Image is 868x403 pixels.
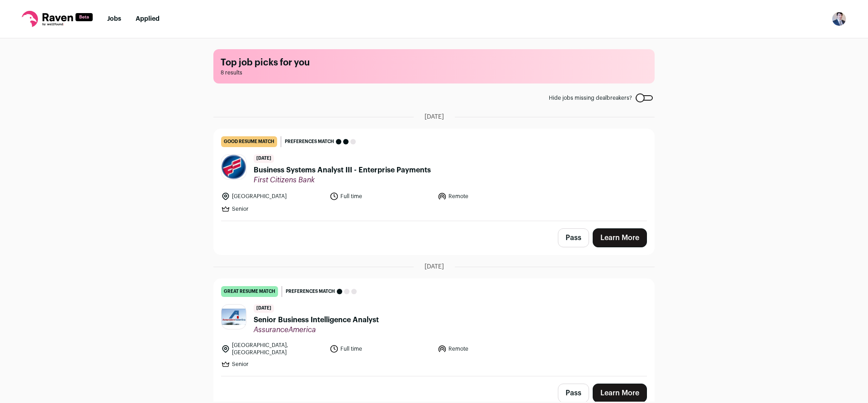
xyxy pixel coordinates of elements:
[425,112,444,121] span: [DATE]
[221,69,647,76] span: 8 results
[438,192,541,201] li: Remote
[221,136,277,147] div: good resume match
[214,279,654,376] a: great resume match Preferences match [DATE] Senior Business Intelligence Analyst AssuranceAmerica...
[330,192,433,201] li: Full time
[221,204,324,213] li: Senior
[425,262,444,271] span: [DATE]
[832,12,846,26] button: Open dropdown
[254,315,379,325] span: Senior Business Intelligence Analyst
[254,165,431,176] span: Business Systems Analyst III - Enterprise Payments
[214,129,654,221] a: good resume match Preferences match [DATE] Business Systems Analyst III - Enterprise Payments Fir...
[222,309,246,325] img: 65ec2e3d52db60831aa93fa144d00c362d563e203124cbdfe7d5a8c96172b50a.jpg
[222,155,246,179] img: ac1bf77fd33e597f2ec178460fb5deb5fbd4b3a906cda9a0679011878baceedf.jpg
[549,94,632,102] span: Hide jobs missing dealbreakers?
[254,304,274,313] span: [DATE]
[254,325,379,334] span: AssuranceAmerica
[558,384,589,403] button: Pass
[221,342,324,356] li: [GEOGRAPHIC_DATA], [GEOGRAPHIC_DATA]
[221,192,324,201] li: [GEOGRAPHIC_DATA]
[558,228,589,247] button: Pass
[254,176,431,185] span: First Citizens Bank
[593,384,647,403] a: Learn More
[221,56,647,69] h1: Top job picks for you
[221,360,324,369] li: Senior
[107,16,121,22] a: Jobs
[438,342,541,356] li: Remote
[286,287,335,296] span: Preferences match
[832,12,846,26] img: 2207613-medium_jpg
[136,16,160,22] a: Applied
[330,342,433,356] li: Full time
[593,228,647,247] a: Learn More
[254,154,274,163] span: [DATE]
[285,137,334,146] span: Preferences match
[221,286,278,297] div: great resume match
